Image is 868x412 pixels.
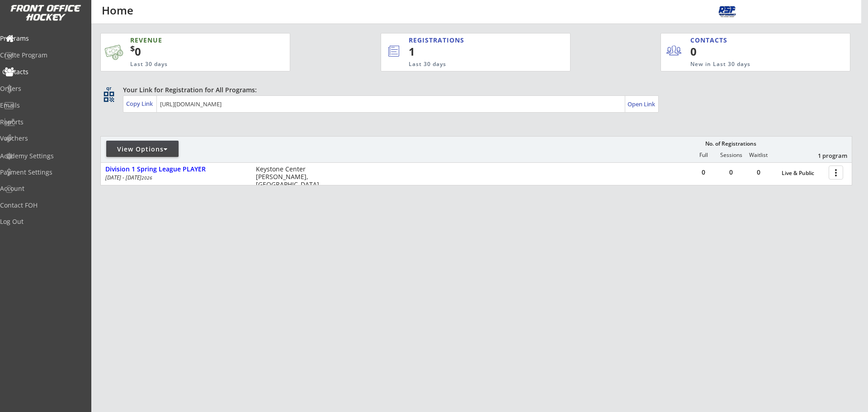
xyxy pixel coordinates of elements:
[829,166,843,180] button: more_vert
[800,152,847,160] div: 1 program
[123,85,824,95] div: Your Link for Registration for All Programs:
[130,61,246,68] div: Last 30 days
[142,175,152,181] em: 2026
[627,98,656,110] a: Open Link
[130,44,261,59] div: 0
[103,85,114,91] div: qr
[130,43,135,54] sup: $
[690,152,717,158] div: Full
[627,100,656,108] div: Open Link
[130,36,246,45] div: REVENUE
[690,169,717,175] div: 0
[745,152,772,158] div: Waitlist
[105,166,246,173] div: Division 1 Spring League PLAYER
[690,44,746,59] div: 0
[745,169,772,175] div: 0
[126,99,155,108] div: Copy Link
[2,69,84,75] div: Contacts
[782,170,824,176] div: Live & Public
[102,90,116,104] button: qr_code
[717,169,745,175] div: 0
[717,152,745,158] div: Sessions
[256,166,327,188] div: Keystone Center [PERSON_NAME], [GEOGRAPHIC_DATA]
[409,61,533,68] div: Last 30 days
[690,61,808,68] div: New in Last 30 days
[703,141,759,147] div: No. of Registrations
[409,44,540,59] div: 1
[105,175,244,180] div: [DATE] - [DATE]
[106,145,179,154] div: View Options
[690,36,731,45] div: CONTACTS
[409,36,528,45] div: REGISTRATIONS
